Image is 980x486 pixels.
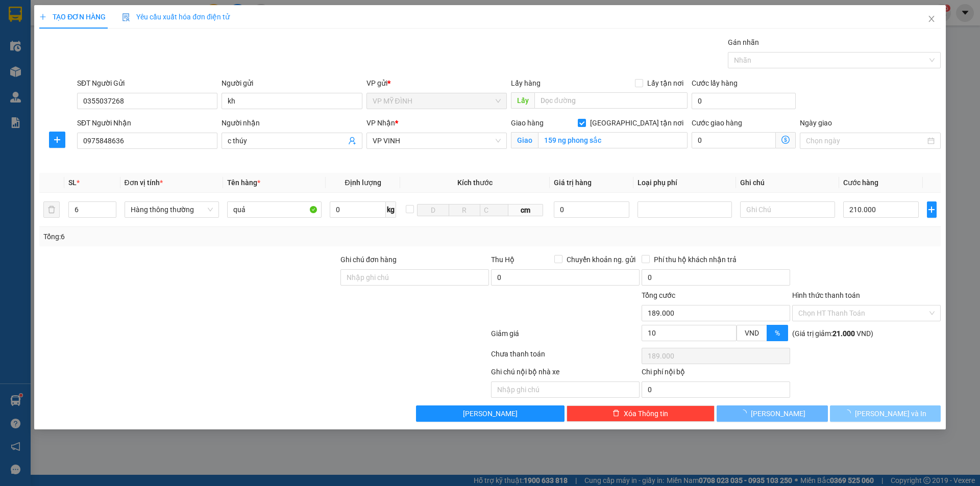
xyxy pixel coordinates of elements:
span: user-add [348,137,356,145]
span: [PERSON_NAME] và In [855,408,926,419]
input: Ghi Chú [740,201,835,218]
input: 0 [554,201,630,218]
span: dollar-circle [781,136,790,144]
div: Tổng: 6 [43,231,378,242]
div: VP gửi [366,78,507,89]
span: Cước hàng [843,178,878,187]
span: Phí thu hộ khách nhận trả [650,254,741,265]
span: SL [68,178,77,187]
span: loading [740,410,751,417]
div: Ghi chú nội bộ nhà xe [491,366,640,381]
span: Tên hàng [227,178,260,187]
span: kg [386,201,396,218]
input: R [449,204,480,216]
span: Định lượng [345,178,381,187]
span: [GEOGRAPHIC_DATA], [GEOGRAPHIC_DATA] ↔ [GEOGRAPHIC_DATA] [12,43,88,78]
span: VND [745,329,759,337]
span: VP MỸ ĐÌNH [373,93,501,109]
span: Yêu cầu xuất hóa đơn điện tử [122,13,230,21]
span: plus [927,206,936,214]
strong: CHUYỂN PHÁT NHANH AN PHÚ QUÝ [13,8,87,41]
span: Kích thước [457,178,493,187]
input: Ghi chú đơn hàng [340,269,489,286]
span: cm [508,204,543,216]
button: Close [917,5,946,34]
span: plus [50,136,65,144]
input: Ngày giao [806,135,925,146]
label: Gán nhãn [728,38,759,46]
div: Người gửi [222,78,362,89]
img: logo [5,55,11,106]
img: icon [122,13,130,21]
span: Lấy [511,92,534,109]
span: [GEOGRAPHIC_DATA] tận nơi [586,117,688,129]
span: Hàng thông thường [131,202,213,217]
input: Cước lấy hàng [692,93,796,109]
input: Dọc đường [534,92,688,109]
th: Ghi chú [736,173,839,193]
label: Ngày giao [800,119,832,127]
span: VP Nhận [366,119,395,127]
label: Ghi chú đơn hàng [340,255,397,264]
span: Xóa Thông tin [624,408,668,419]
label: Cước giao hàng [692,119,742,127]
span: Tổng cước [642,291,675,299]
th: Loại phụ phí [633,173,736,193]
span: Đơn vị tính [125,178,163,187]
div: SĐT Người Gửi [77,78,217,89]
span: 21.000 [832,329,855,338]
button: [PERSON_NAME] [416,405,565,422]
input: D [417,204,449,216]
span: [PERSON_NAME] [751,408,805,419]
span: Lấy tận nơi [643,78,688,89]
div: Giảm giá [490,328,641,346]
button: delete [43,201,60,218]
span: Giao [511,132,538,148]
button: deleteXóa Thông tin [567,405,715,422]
span: Lấy hàng [511,79,541,87]
span: close [927,15,936,23]
span: (Giá trị giảm: VND ) [792,329,873,338]
span: [PERSON_NAME] [463,408,518,419]
button: plus [49,132,65,148]
div: Chi phí nội bộ [642,366,790,381]
input: Nhập ghi chú [491,381,640,398]
span: Chuyển khoản ng. gửi [562,254,640,265]
span: TẠO ĐƠN HÀNG [39,13,106,21]
button: [PERSON_NAME] và In [830,405,941,422]
label: Hình thức thanh toán [792,291,860,299]
div: Chưa thanh toán [490,348,641,366]
span: plus [39,13,46,20]
button: plus [927,201,937,218]
input: Giao tận nơi [538,132,688,148]
div: SĐT Người Nhận [77,117,217,129]
span: delete [612,410,620,418]
span: VP VINH [373,133,501,148]
span: Giao hàng [511,119,544,127]
input: C [480,204,508,216]
span: Giá trị hàng [554,178,592,187]
span: % [775,329,780,337]
span: Thu Hộ [491,255,514,264]
button: [PERSON_NAME] [717,405,827,422]
input: VD: Bàn, Ghế [227,201,322,218]
span: loading [844,410,855,417]
input: Cước giao hàng [692,132,776,148]
div: Người nhận [222,117,362,129]
label: Cước lấy hàng [692,79,738,87]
